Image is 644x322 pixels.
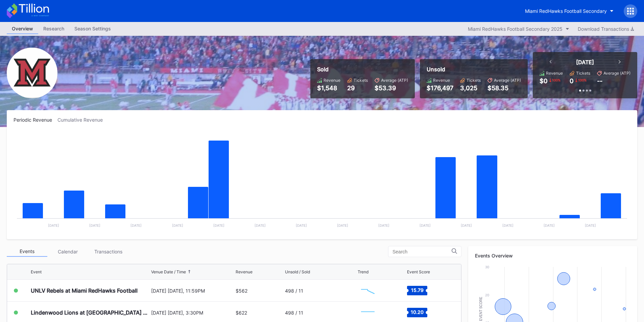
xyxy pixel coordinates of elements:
[31,287,138,294] div: UNLV Rebels at Miami RedHawks Football
[358,282,378,299] svg: Chart title
[38,24,69,34] a: Research
[479,297,483,321] text: Event Score
[317,84,340,92] div: $1,548
[151,288,234,294] div: [DATE] [DATE], 11:59PM
[487,84,521,92] div: $58.35
[494,78,521,83] div: Average (ATP)
[392,249,452,254] input: Search
[172,223,183,227] text: [DATE]
[407,269,430,274] div: Event Score
[130,223,142,227] text: [DATE]
[236,269,253,274] div: Revenue
[14,131,630,232] svg: Chart title
[285,310,303,316] div: 498 / 11
[213,223,224,227] text: [DATE]
[7,24,38,34] a: Overview
[337,223,348,227] text: [DATE]
[317,66,408,73] div: Sold
[461,223,472,227] text: [DATE]
[151,310,234,316] div: [DATE] [DATE], 3:30PM
[347,84,368,92] div: 29
[540,77,548,84] div: $0
[7,48,57,98] img: Miami_RedHawks_Football_Secondary.png
[375,84,408,92] div: $53.39
[89,223,100,227] text: [DATE]
[464,24,573,33] button: Miami RedHawks Football Secondary 2025
[502,223,514,227] text: [DATE]
[460,84,481,92] div: 3,025
[69,24,116,34] a: Season Settings
[48,223,59,227] text: [DATE]
[551,77,561,83] div: 100 %
[411,287,423,293] text: 15.79
[485,265,489,269] text: 30
[574,24,637,33] button: Download Transactions
[57,117,108,123] div: Cumulative Revenue
[468,26,563,32] div: Miami RedHawks Football Secondary 2025
[38,24,69,33] div: Research
[576,71,590,76] div: Tickets
[597,77,602,84] div: --
[427,66,521,73] div: Unsold
[475,253,630,258] div: Events Overview
[285,288,303,294] div: 498 / 11
[576,59,594,66] div: [DATE]
[47,246,88,257] div: Calendar
[427,84,453,92] div: $176,497
[31,269,42,274] div: Event
[378,223,389,227] text: [DATE]
[577,77,587,83] div: 100 %
[151,269,186,274] div: Venue Date / Time
[236,310,247,316] div: $622
[358,304,378,321] svg: Chart title
[255,223,266,227] text: [DATE]
[467,78,481,83] div: Tickets
[324,78,340,83] div: Revenue
[354,78,368,83] div: Tickets
[546,71,563,76] div: Revenue
[520,5,619,17] button: Miami RedHawks Football Secondary
[578,26,634,32] div: Download Transactions
[381,78,408,83] div: Average (ATP)
[570,77,574,84] div: 0
[296,223,307,227] text: [DATE]
[433,78,450,83] div: Revenue
[544,223,555,227] text: [DATE]
[69,24,116,33] div: Season Settings
[14,117,57,123] div: Periodic Revenue
[236,288,247,294] div: $562
[485,293,489,297] text: 20
[88,246,128,257] div: Transactions
[358,269,368,274] div: Trend
[603,71,630,76] div: Average (ATP)
[7,246,47,257] div: Events
[420,223,431,227] text: [DATE]
[285,269,310,274] div: Unsold / Sold
[31,309,149,316] div: Lindenwood Lions at [GEOGRAPHIC_DATA] RedHawks Football
[411,309,424,315] text: 10.20
[525,8,607,14] div: Miami RedHawks Football Secondary
[585,223,596,227] text: [DATE]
